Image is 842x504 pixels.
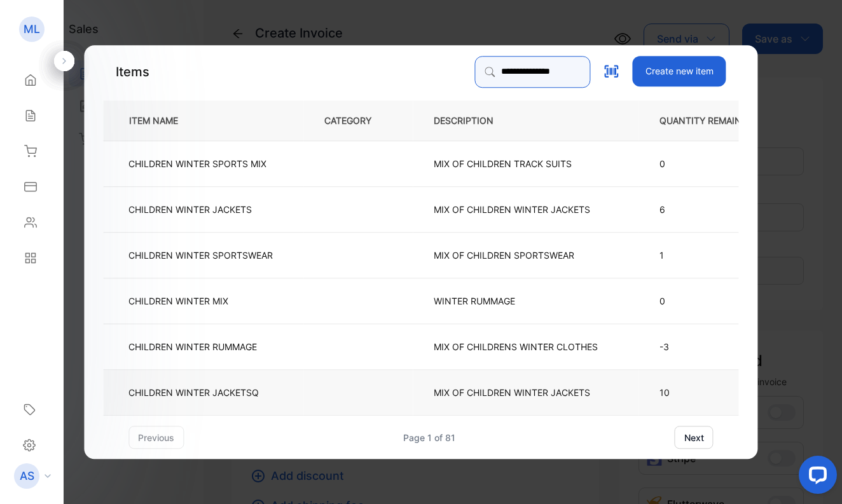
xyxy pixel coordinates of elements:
[434,340,598,353] p: MIX OF CHILDRENS WINTER CLOTHES
[675,426,714,449] button: next
[659,203,768,216] p: 6
[128,340,257,353] p: CHILDREN WINTER RUMMAGE
[128,249,273,262] p: CHILDREN WINTER SPORTSWEAR
[434,386,590,399] p: MIX OF CHILDREN WINTER JACKETS
[403,431,455,444] div: Page 1 of 81
[124,114,198,127] p: ITEM NAME
[659,249,768,262] p: 1
[659,386,768,399] p: 10
[128,157,266,170] p: CHILDREN WINTER SPORTS MIX
[434,157,572,170] p: MIX OF CHILDREN TRACK SUITS
[434,249,574,262] p: MIX OF CHILDREN SPORTSWEAR
[659,157,768,170] p: 0
[434,294,515,308] p: WINTER RUMMAGE
[116,62,149,81] p: Items
[20,468,34,484] p: AS
[659,340,768,353] p: -3
[434,203,590,216] p: MIX OF CHILDREN WINTER JACKETS
[128,386,259,399] p: CHILDREN WINTER JACKETSQ
[434,114,514,127] p: DESCRIPTION
[128,203,252,216] p: CHILDREN WINTER JACKETS
[24,21,40,37] p: ML
[128,426,184,449] button: previous
[659,294,768,308] p: 0
[324,114,392,127] p: CATEGORY
[633,56,726,86] button: Create new item
[659,114,768,127] p: QUANTITY REMAINS
[128,294,228,308] p: CHILDREN WINTER MIX
[789,451,842,504] iframe: LiveChat chat widget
